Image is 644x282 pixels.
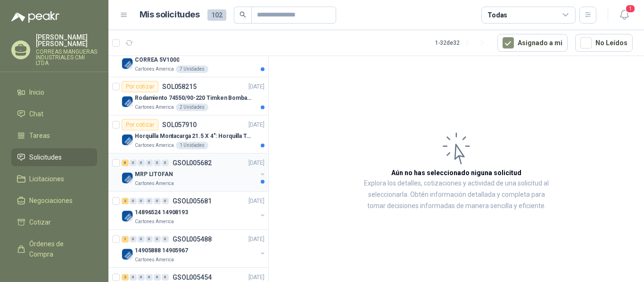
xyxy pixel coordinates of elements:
div: 0 [154,160,161,166]
div: 0 [130,160,137,166]
div: 2 Unidades [176,104,208,111]
a: 1 0 0 0 0 0 GSOL005488[DATE] Company Logo14905888 14905967Cartones America [122,234,266,264]
a: Por cotizarSOL057910[DATE] Company LogoHorquilla Montacarga 21.5 X 4": Horquilla Telescopica Over... [108,115,268,153]
div: 1 Unidades [176,142,208,149]
a: Chat [11,105,97,123]
div: 0 [130,198,137,204]
a: Licitaciones [11,170,97,188]
h1: Mis solicitudes [140,8,200,22]
p: GSOL005454 [173,274,212,281]
p: [PERSON_NAME] [PERSON_NAME] [36,34,97,47]
p: Cartones America [135,104,174,111]
div: Todas [487,10,507,20]
a: 6 0 0 0 0 0 GSOL005682[DATE] Company LogoMRP LITOFANCartones America [122,157,266,187]
p: GSOL005682 [173,160,212,166]
button: No Leídos [575,34,633,52]
div: 0 [154,236,161,242]
p: Horquilla Montacarga 21.5 X 4": Horquilla Telescopica Overall size 2108 x 660 x 324mm [135,132,252,141]
p: Cartones America [135,65,174,73]
p: 14905888 14905967 [135,246,188,255]
p: GSOL005681 [173,198,212,204]
span: Cotizar [29,217,51,227]
button: Asignado a mi [497,34,568,52]
div: 2 [122,198,129,204]
div: 0 [146,198,153,204]
div: 0 [138,198,145,204]
img: Company Logo [122,58,133,69]
span: Tareas [29,130,50,141]
p: Rodamiento 74550/90-220 Timken BombaVG40 [135,94,252,103]
div: Por cotizar [122,119,158,130]
a: Por cotizarSOL058215[DATE] Company LogoRodamiento 74550/90-220 Timken BombaVG40Cartones America2 ... [108,77,268,115]
img: Company Logo [122,172,133,184]
span: search [239,11,246,18]
p: [DATE] [248,82,264,91]
div: 0 [138,236,145,242]
div: 0 [146,274,153,281]
div: 0 [162,274,169,281]
span: Solicitudes [29,152,62,162]
div: 7 Unidades [176,65,208,73]
h3: Aún no has seleccionado niguna solicitud [391,168,521,178]
div: 0 [138,274,145,281]
a: Por cotizarSOL060403[DATE] Company LogoCORREA 5V1000Cartones America7 Unidades [108,39,268,77]
div: 0 [154,274,161,281]
a: Órdenes de Compra [11,235,97,263]
p: Cartones America [135,256,174,264]
img: Company Logo [122,96,133,107]
img: Company Logo [122,249,133,260]
div: 1 - 32 de 32 [435,35,490,50]
span: 1 [625,4,636,13]
p: CORREAS MANGUERAS INDUSTRIALES CMI LTDA [36,49,97,66]
a: Tareas [11,127,97,145]
img: Company Logo [122,134,133,145]
div: 0 [130,236,137,242]
div: 2 [122,274,129,281]
p: [DATE] [248,273,264,282]
a: Cotizar [11,213,97,231]
p: 14896524 14908193 [135,208,188,217]
div: 0 [146,236,153,242]
p: [DATE] [248,197,264,206]
p: Cartones America [135,180,174,187]
a: Inicio [11,83,97,101]
p: MRP LITOFAN [135,170,173,179]
span: Chat [29,109,43,119]
span: 102 [207,9,226,21]
p: GSOL005488 [173,236,212,242]
div: 0 [162,236,169,242]
span: Inicio [29,87,44,97]
p: Cartones America [135,218,174,226]
button: 1 [616,7,633,24]
div: 0 [146,160,153,166]
a: Solicitudes [11,148,97,166]
div: 0 [130,274,137,281]
p: SOL057910 [162,121,197,128]
span: Licitaciones [29,174,64,184]
div: 0 [162,198,169,204]
p: Explora los detalles, cotizaciones y actividad de una solicitud al seleccionarla. Obtén informaci... [363,178,550,212]
div: 0 [138,160,145,166]
p: CORREA 5V1000 [135,56,179,64]
img: Company Logo [122,210,133,222]
a: Negociaciones [11,192,97,209]
p: SOL058215 [162,83,197,90]
a: 2 0 0 0 0 0 GSOL005681[DATE] Company Logo14896524 14908193Cartones America [122,195,266,226]
p: [DATE] [248,121,264,129]
img: Logo peakr [11,11,59,23]
div: 0 [154,198,161,204]
span: Órdenes de Compra [29,239,88,259]
div: 1 [122,236,129,242]
div: Por cotizar [122,81,158,92]
p: [DATE] [248,159,264,168]
div: 6 [122,160,129,166]
span: Negociaciones [29,195,73,206]
p: [DATE] [248,235,264,244]
div: 0 [162,160,169,166]
p: Cartones America [135,142,174,149]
